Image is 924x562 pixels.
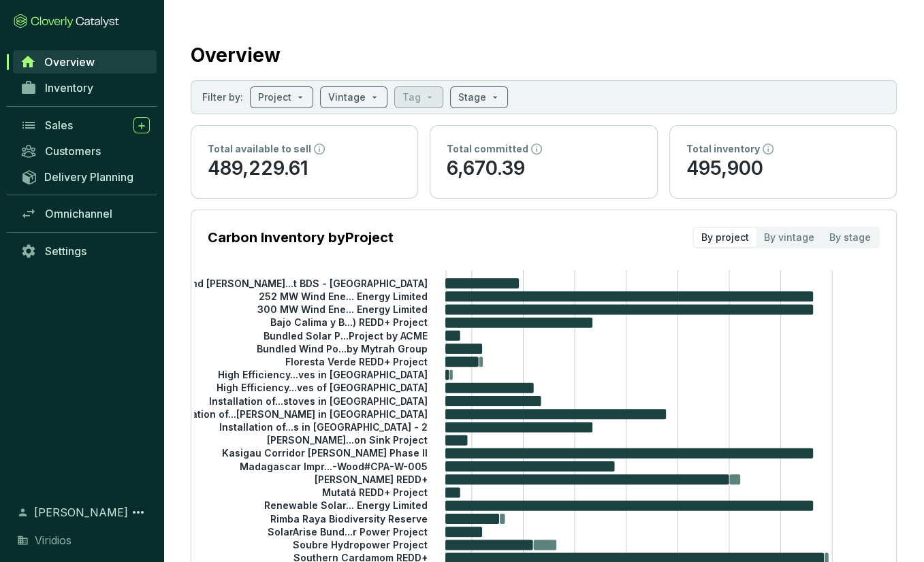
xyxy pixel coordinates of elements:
[35,532,71,548] span: Viridios
[202,90,243,104] p: Filter by:
[268,526,428,538] tspan: SolarArise Bund...r Power Project
[209,395,428,406] tspan: Installation of...stoves in [GEOGRAPHIC_DATA]
[45,144,101,158] span: Customers
[14,139,157,163] a: Customers
[259,291,428,302] tspan: 252 MW Wind Ene... Energy Limited
[692,227,880,248] div: segmented control
[257,342,428,354] tspan: Bundled Wind Po...by Mytrah Group
[822,228,878,247] div: By stage
[402,90,421,104] p: Tag
[447,142,528,156] p: Total committed
[34,504,128,520] span: [PERSON_NAME]
[208,156,401,182] p: 489,229.61
[44,55,95,69] span: Overview
[45,118,73,132] span: Sales
[222,447,428,459] tspan: Kasigau Corridor [PERSON_NAME] Phase II
[14,165,157,188] a: Delivery Planning
[267,434,428,446] tspan: [PERSON_NAME]...on Sink Project
[270,512,428,524] tspan: Rimba Raya Biodiversity Reserve
[257,303,428,315] tspan: 300 MW Wind Ene... Energy Limited
[285,356,428,367] tspan: Floresta Verde REDD+ Project
[44,170,133,184] span: Delivery Planning
[240,460,428,472] tspan: Madagascar Impr...-Wood#CPA-W-005
[264,499,428,511] tspan: Renewable Solar... Energy Limited
[218,369,428,380] tspan: High Efficiency...ves in [GEOGRAPHIC_DATA]
[756,228,822,247] div: By vintage
[264,329,428,341] tspan: Bundled Solar P...Project by ACME
[162,408,428,420] tspan: Installation of...[PERSON_NAME] in [GEOGRAPHIC_DATA]
[217,382,428,393] tspan: High Efficiency...ves of [GEOGRAPHIC_DATA]
[146,277,428,288] tspan: 10 MW wind [PERSON_NAME]...t BDS - [GEOGRAPHIC_DATA]
[45,207,112,220] span: Omnichannel
[293,539,428,550] tspan: Soubre Hydropower Project
[14,76,157,99] a: Inventory
[14,114,157,137] a: Sales
[208,142,311,156] p: Total available to sell
[208,228,394,247] p: Carbon Inventory by Project
[13,50,157,73] a: Overview
[447,156,640,182] p: 6,670.39
[270,316,428,328] tspan: Bajo Calima y B...) REDD+ Project
[45,81,93,95] span: Inventory
[686,142,760,156] p: Total inventory
[14,239,157,263] a: Settings
[45,244,86,258] span: Settings
[315,474,428,485] tspan: [PERSON_NAME] REDD+
[191,41,281,69] h2: Overview
[322,486,428,498] tspan: Mutatá REDD+ Project
[686,156,880,182] p: 495,900
[694,228,756,247] div: By project
[219,421,428,433] tspan: Installation of...s in [GEOGRAPHIC_DATA] - 2
[14,202,157,225] a: Omnichannel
